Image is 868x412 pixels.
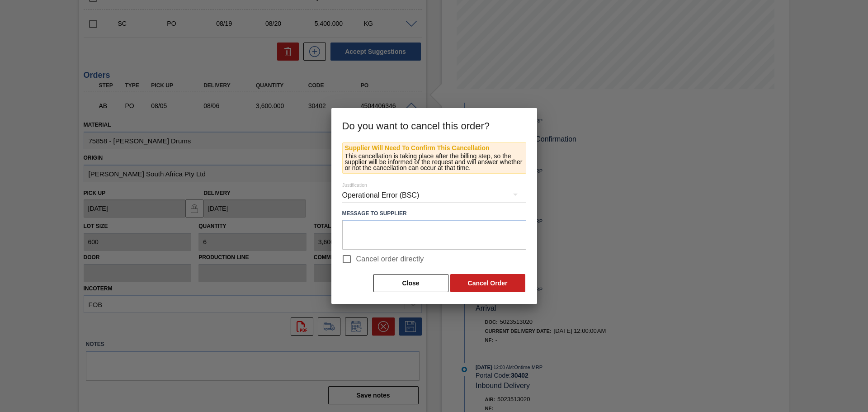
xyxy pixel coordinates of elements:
p: This cancellation is taking place after the billing step, so the supplier will be informed of the... [345,153,524,171]
label: Message to Supplier [342,207,526,220]
h3: Do you want to cancel this order? [331,108,537,142]
span: Cancel order directly [356,254,424,265]
div: Operational Error (BSC) [342,183,526,208]
p: Supplier Will Need To Confirm This Cancellation [345,145,524,151]
button: Close [373,274,448,292]
button: Cancel Order [450,274,525,292]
